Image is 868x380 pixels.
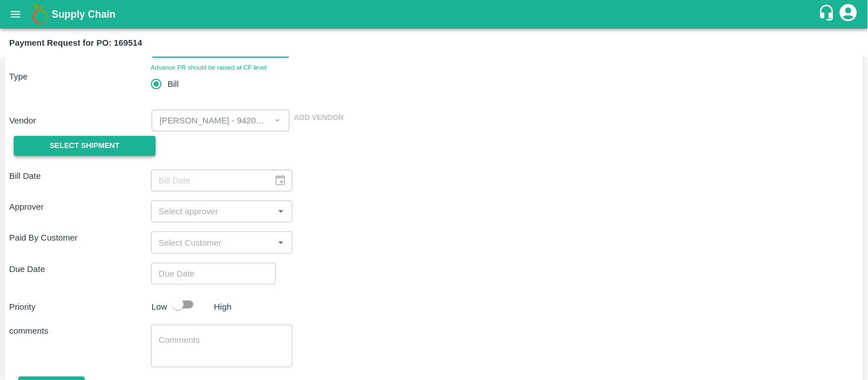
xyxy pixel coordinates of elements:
p: Low [152,301,167,313]
div: account of current user [838,2,859,26]
p: Due Date [9,263,151,275]
b: Payment Request for PO: 169514 [9,38,142,47]
p: Bill Date [9,170,151,182]
input: Choose date [151,263,268,285]
span: Advance PR should be raised at CF level [151,62,267,73]
button: Select Shipment [14,136,156,156]
p: Paid By Customer [9,231,151,244]
span: Select Shipment [50,139,120,153]
a: Supply Chain [51,6,818,22]
p: High [214,301,232,313]
input: Bill Date [151,170,265,191]
input: Select approver [154,204,271,219]
div: customer-support [818,4,838,25]
input: Select Customer [154,235,271,250]
button: open drawer [2,1,29,27]
p: Approver [9,201,151,213]
button: Open [274,235,288,250]
button: Open [274,204,288,219]
input: Select Vendor [155,113,267,128]
span: Bill [168,78,179,90]
img: logo [29,3,51,26]
p: Priority [9,301,147,313]
b: Supply Chain [51,9,116,20]
p: comments [9,325,151,337]
p: Vendor [9,114,147,127]
p: Type [9,70,151,83]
